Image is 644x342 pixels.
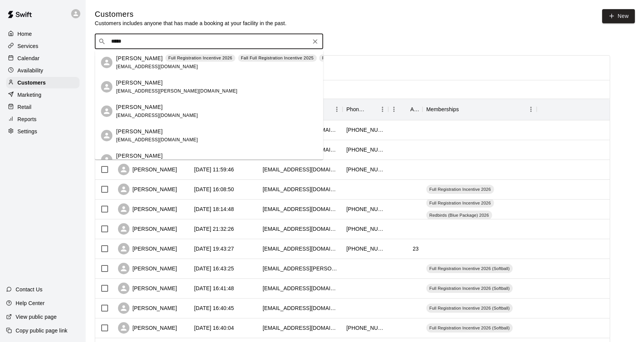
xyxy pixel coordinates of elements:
span: Full Registration Incentive 2026 (Softball) [426,305,513,311]
div: +13144018012 [346,126,384,134]
div: ecooper118@gmail.com [263,185,339,193]
div: 2025-09-07 18:14:48 [194,205,234,213]
button: Menu [377,104,388,115]
div: 2025-09-09 16:08:50 [194,185,234,193]
div: 2025-08-28 16:40:04 [194,324,234,332]
div: amilsark@gmail.com [263,304,339,312]
div: Nolan Wear [101,81,112,93]
p: [PERSON_NAME] [116,79,163,87]
div: +13143247744 [346,225,384,233]
a: Home [6,28,80,40]
div: [PERSON_NAME] [118,184,177,195]
a: Marketing [6,89,80,101]
div: [PERSON_NAME] [118,243,177,254]
div: Phone Number [346,99,366,120]
p: Contact Us [16,286,43,293]
div: +16123275550 [346,324,384,332]
div: 2025-09-04 21:32:26 [194,225,234,233]
a: Customers [6,77,80,88]
p: Reports [18,115,37,123]
a: Retail [6,101,80,113]
span: Redbirds (Blue Package) 2026 [426,212,492,218]
button: Sort [366,104,377,115]
a: Availability [6,65,80,76]
span: [EMAIL_ADDRESS][DOMAIN_NAME] [116,64,198,69]
p: Redbirds (Red Package) 2026 [322,55,383,61]
div: bobbycremins@gmail.com [263,205,339,213]
div: Full Registration Incentive 2026 (Softball) [426,304,513,313]
button: Menu [525,104,537,115]
div: 2025-08-28 16:40:45 [194,304,234,312]
div: kennethdamper@att.net [263,245,339,253]
p: Services [18,42,38,50]
div: ksansone16@gmail.com [263,284,339,292]
h5: Customers [95,9,287,19]
div: Full Registration Incentive 2026 [426,198,494,208]
div: tammyjleahy@gmail.com [263,225,339,233]
span: Full Registration Incentive 2026 [426,186,494,192]
div: Redbirds (Blue Package) 2026 [426,211,492,220]
p: [PERSON_NAME] [116,128,163,136]
div: Garrick Noland [101,105,112,117]
p: View public page [16,313,57,321]
p: Customers [18,79,46,86]
p: [PERSON_NAME] [116,103,163,111]
div: Calendar [6,53,80,64]
p: Availability [18,67,43,74]
div: Reports [6,113,80,125]
span: [EMAIL_ADDRESS][DOMAIN_NAME] [116,113,198,118]
div: Age [388,99,422,120]
div: pat.mcnally@gmail.com [263,265,339,272]
span: Full Registration Incentive 2026 (Softball) [426,265,513,272]
div: dfugate1@gmail.com [263,166,339,173]
div: 23 [413,245,419,253]
button: Sort [459,104,470,115]
div: Email [259,99,343,120]
p: Fall Full Registration Incentive 2025 [241,55,314,61]
p: Calendar [18,54,40,62]
div: Search customers by name or email [95,34,323,49]
span: [EMAIL_ADDRESS][DOMAIN_NAME] [116,137,198,142]
button: Sort [400,104,410,115]
div: Full Registration Incentive 2026 (Softball) [426,264,513,273]
div: Full Registration Incentive 2026 [426,185,494,194]
div: 2025-08-28 16:43:25 [194,265,234,272]
button: Menu [331,104,343,115]
a: New [602,9,635,23]
p: Marketing [18,91,41,99]
div: [PERSON_NAME] [118,263,177,274]
div: Phone Number [343,99,388,120]
div: [PERSON_NAME] [118,203,177,215]
div: Services [6,40,80,52]
div: +13142586267 [346,245,384,253]
span: Full Registration Incentive 2026 (Softball) [426,325,513,331]
a: Settings [6,126,80,137]
div: 2025-09-10 11:59:46 [194,166,234,173]
div: Amy Noland [101,130,112,141]
div: [PERSON_NAME] [118,302,177,314]
div: [PERSON_NAME] [118,322,177,334]
div: l_patronas@yahoo.com [263,324,339,332]
div: Memberships [426,99,459,120]
div: 2025-09-03 19:43:27 [194,245,234,253]
p: Retail [18,103,32,111]
p: Customers includes anyone that has made a booking at your facility in the past. [95,19,287,27]
p: Settings [18,128,37,135]
button: Clear [310,36,320,47]
p: Help Center [16,299,45,307]
span: Full Registration Incentive 2026 (Softball) [426,285,513,291]
div: 2025-08-28 16:41:48 [194,284,234,292]
span: Full Registration Incentive 2026 [426,200,494,206]
p: Full Registration Incentive 2026 [168,55,232,61]
div: +12678586847 [346,205,384,213]
span: [EMAIL_ADDRESS][PERSON_NAME][DOMAIN_NAME] [116,88,237,94]
div: +13147619302 [346,146,384,153]
div: [PERSON_NAME] [118,283,177,294]
div: Jack Nolan [101,154,112,166]
p: Home [18,30,32,38]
